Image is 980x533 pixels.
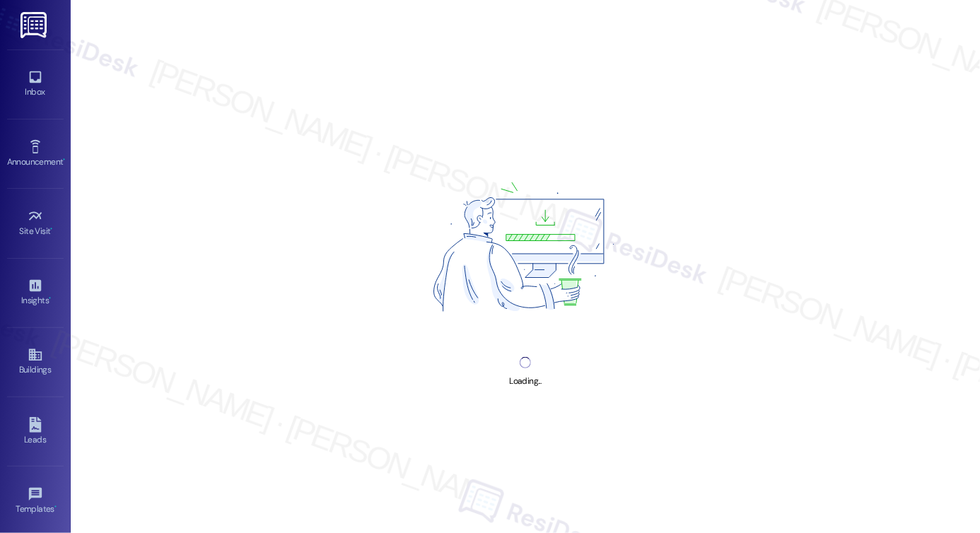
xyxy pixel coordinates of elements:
[54,502,57,512] span: •
[7,413,64,451] a: Leads
[7,482,64,520] a: Templates •
[509,374,541,389] div: Loading...
[7,343,64,381] a: Buildings
[7,65,64,103] a: Inbox
[63,155,65,165] span: •
[7,274,64,312] a: Insights •
[51,224,53,234] span: •
[49,293,51,303] span: •
[21,12,49,38] img: ResiDesk Logo
[7,204,64,242] a: Site Visit •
